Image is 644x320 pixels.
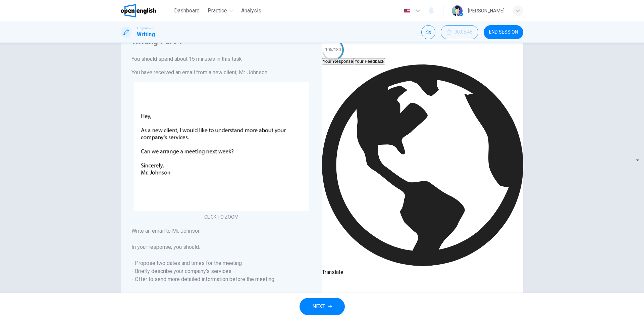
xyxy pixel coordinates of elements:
[241,7,261,15] span: Analysis
[312,302,325,311] span: NEXT
[131,55,311,63] h6: You should spend about 15 minutes in this task
[452,5,463,16] img: Profile picture
[441,25,478,39] button: 00:05:45
[322,64,523,276] div: Translate
[174,7,200,15] span: Dashboard
[137,26,153,31] span: Linguaskill
[300,298,345,315] button: NEXT
[171,5,202,17] button: Dashboard
[131,68,311,77] h6: You have received an email from a new client, Mr. Johnson.
[441,25,478,39] div: Hide
[354,58,385,64] button: Your Feedback
[238,5,264,17] button: Analysis
[325,47,341,52] text: 105/180
[421,25,435,39] div: Mute
[208,7,227,15] span: Practice
[121,4,156,17] img: OpenEnglish logo
[322,58,523,64] div: basic tabs example
[484,25,523,39] button: END SESSION
[468,7,504,15] div: [PERSON_NAME]
[137,31,155,39] h1: Writing
[121,4,171,17] a: OpenEnglish logo
[489,30,518,35] span: END SESSION
[131,227,311,300] h6: Write an email to Mr. Johnson. In your response, you should: - Propose two dates and times for th...
[205,5,236,17] button: Practice
[322,58,354,64] button: Your Response
[403,8,411,13] img: en
[454,30,473,35] span: 00:05:45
